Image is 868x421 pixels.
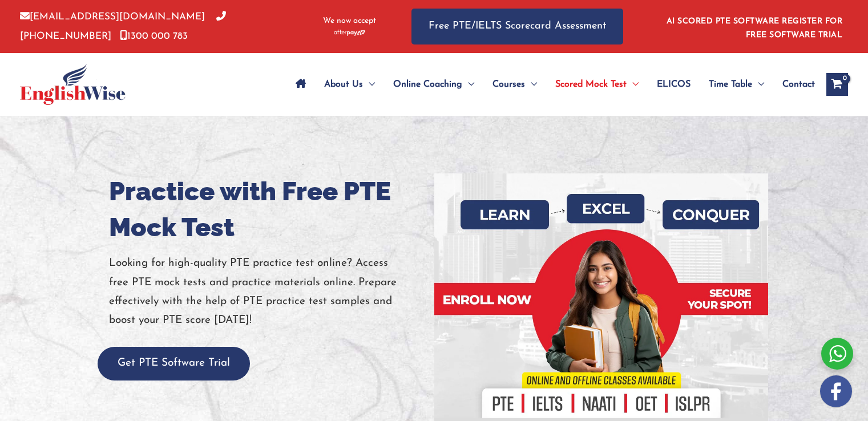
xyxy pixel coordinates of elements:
[773,64,815,104] a: Contact
[525,64,537,104] span: Menu Toggle
[820,375,852,407] img: white-facebook.png
[492,64,525,104] span: Courses
[324,64,363,104] span: About Us
[555,64,627,104] span: Scored Mock Test
[782,64,815,104] span: Contact
[315,64,384,104] a: About UsMenu Toggle
[667,17,843,39] a: AI SCORED PTE SOFTWARE REGISTER FOR FREE SOFTWARE TRIAL
[826,73,848,96] a: View Shopping Cart, empty
[20,12,205,22] a: [EMAIL_ADDRESS][DOMAIN_NAME]
[709,64,752,104] span: Time Table
[120,31,188,41] a: 1300 000 783
[462,64,474,104] span: Menu Toggle
[752,64,764,104] span: Menu Toggle
[546,64,648,104] a: Scored Mock TestMenu Toggle
[98,347,250,380] button: Get PTE Software Trial
[109,254,426,330] p: Looking for high-quality PTE practice test online? Access free PTE mock tests and practice materi...
[483,64,546,104] a: CoursesMenu Toggle
[109,173,426,245] h1: Practice with Free PTE Mock Test
[323,15,376,27] span: We now accept
[286,64,815,104] nav: Site Navigation: Main Menu
[648,64,700,104] a: ELICOS
[20,64,126,105] img: cropped-ew-logo
[657,64,691,104] span: ELICOS
[660,8,848,45] aside: Header Widget 1
[98,358,250,369] a: Get PTE Software Trial
[20,12,226,41] a: [PHONE_NUMBER]
[384,64,483,104] a: Online CoachingMenu Toggle
[393,64,462,104] span: Online Coaching
[700,64,773,104] a: Time TableMenu Toggle
[411,9,623,44] a: Free PTE/IELTS Scorecard Assessment
[334,30,365,36] img: Afterpay-Logo
[363,64,375,104] span: Menu Toggle
[627,64,639,104] span: Menu Toggle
